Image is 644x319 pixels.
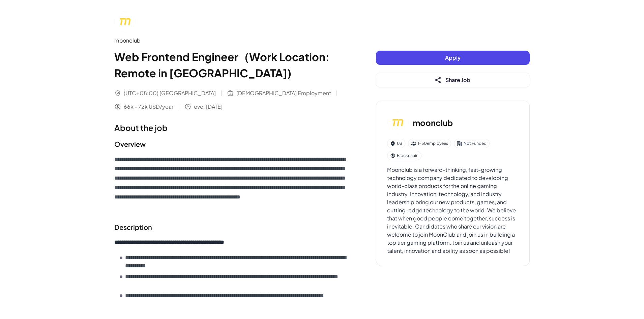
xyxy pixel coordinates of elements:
div: 1-50 employees [408,139,451,148]
span: (UTC+08:00) [GEOGRAPHIC_DATA] [124,89,216,97]
div: Not Funded [454,139,490,148]
h1: About the job [114,122,349,134]
h3: moonclub [413,116,453,129]
div: US [387,139,405,148]
div: Moonclub is a forward-thinking, fast-growing technology company dedicated to developing world-cla... [387,166,519,255]
span: Apply [445,54,461,61]
button: Apply [376,51,530,65]
span: over [DATE] [194,103,223,111]
span: 66k - 72k USD/year [124,103,173,111]
div: moonclub [114,36,349,45]
span: Share Job [445,76,470,83]
img: mo [114,11,136,32]
button: Share Job [376,73,530,87]
h1: Web Frontend Engineer（Work Location: Remote in [GEOGRAPHIC_DATA]) [114,49,349,81]
h2: Description [114,222,349,232]
div: Blockchain [387,151,421,160]
h2: Overview [114,139,349,149]
span: [DEMOGRAPHIC_DATA] Employment [236,89,331,97]
img: mo [387,112,409,133]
